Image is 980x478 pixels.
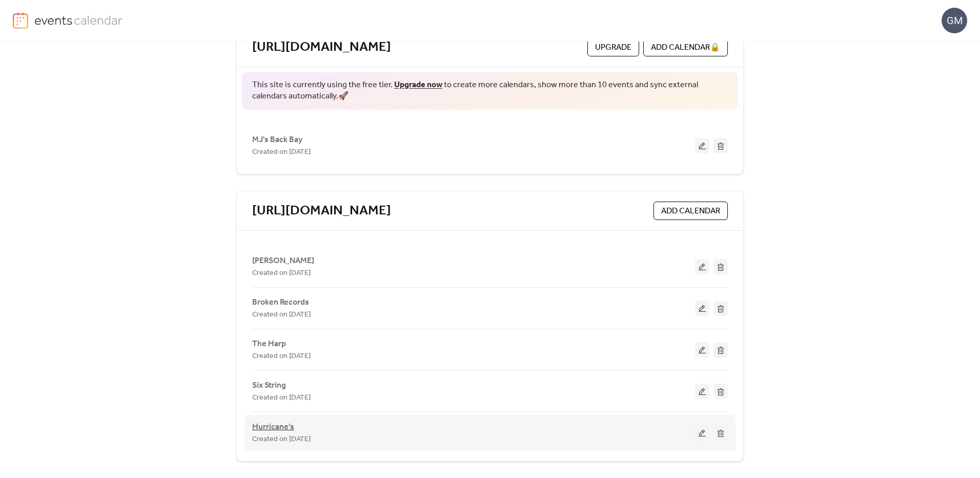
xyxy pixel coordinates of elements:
[252,203,391,220] a: [URL][DOMAIN_NAME]
[252,255,314,267] span: [PERSON_NAME]
[252,137,302,143] a: MJ's Back Bay
[252,39,391,56] a: [URL][DOMAIN_NAME]
[34,12,123,28] img: logo-type
[13,12,28,29] img: logo
[654,202,728,220] button: ADD CALENDAR
[942,8,967,33] div: GM
[252,350,311,363] span: Created on [DATE]
[252,383,286,388] a: Six String
[252,380,286,392] span: Six String
[252,300,309,305] a: Broken Records
[252,134,302,146] span: MJ's Back Bay
[252,296,309,309] span: Broken Records
[252,146,311,158] span: Created on [DATE]
[394,77,442,93] a: Upgrade now
[252,421,294,433] span: Hurricane's
[595,42,631,54] span: Upgrade
[252,341,286,347] a: The Harp
[252,309,311,321] span: Created on [DATE]
[661,205,720,217] span: ADD CALENDAR
[252,267,311,280] span: Created on [DATE]
[252,258,314,264] a: [PERSON_NAME]
[252,424,294,430] a: Hurricane's
[252,338,286,350] span: The Harp
[252,79,728,103] span: This site is currently using the free tier. to create more calendars, show more than 10 events an...
[252,433,311,446] span: Created on [DATE]
[587,38,639,56] button: Upgrade
[252,392,311,404] span: Created on [DATE]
